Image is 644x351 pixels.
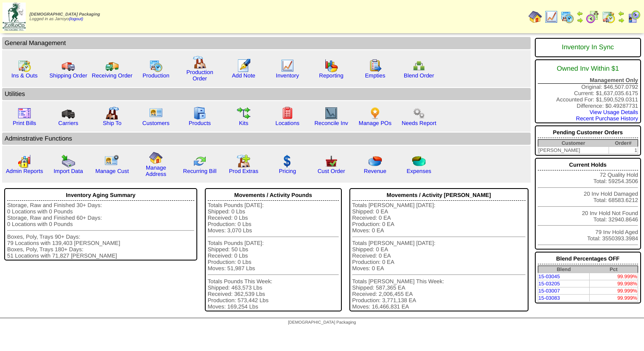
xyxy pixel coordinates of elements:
div: Totals Pounds [DATE]: Shipped: 0 Lbs Received: 0 Lbs Production: 0 Lbs Moves: 3,070 Lbs Totals Po... [208,202,339,310]
img: cust_order.png [325,154,338,168]
a: Admin Reports [6,168,43,174]
a: Manage Address [146,165,166,177]
img: calendarprod.gif [561,10,574,24]
div: Storage, Raw and Finished 30+ Days: 0 Locations with 0 Pounds Storage, Raw and Finished 60+ Days:... [7,202,194,259]
div: Totals [PERSON_NAME] [DATE]: Shipped: 0 EA Received: 0 EA Production: 0 EA Moves: 0 EA Totals [PE... [352,202,526,310]
img: factory.gif [193,56,207,69]
img: calendarinout.gif [18,59,31,72]
a: 15-03083 [539,295,560,301]
div: Blend Percentages OFF [538,253,638,264]
div: Management Only [538,77,638,84]
img: arrowright.gif [618,17,625,24]
a: Ship To [103,120,121,126]
div: Movements / Activity Pounds [208,190,339,201]
img: home.gif [529,10,542,24]
img: line_graph2.gif [325,106,338,120]
img: workorder.gif [368,59,382,72]
a: Recent Purchase History [576,115,638,122]
th: Pct [590,266,638,273]
td: 99.998% [590,280,638,287]
td: Adminstrative Functions [2,133,531,145]
a: Customers [142,120,169,126]
img: pie_chart2.png [412,154,426,168]
img: managecust.png [105,154,120,168]
img: arrowleft.gif [618,10,625,17]
img: truck2.gif [105,59,119,72]
a: Cust Order [317,168,345,174]
a: Reporting [319,72,343,79]
td: Utilities [2,88,531,100]
td: 99.999% [590,273,638,280]
img: factory2.gif [105,106,119,120]
img: reconcile.gif [193,154,207,168]
img: graph.gif [325,59,338,72]
img: network.png [412,59,426,72]
a: Blend Order [404,72,434,79]
img: home.gif [149,151,163,165]
img: truck.gif [62,59,75,72]
img: line_graph.gif [281,59,294,72]
img: po.png [368,106,382,120]
img: invoice2.gif [18,106,31,120]
img: arrowright.gif [577,17,583,24]
a: Import Data [54,168,83,174]
a: Print Bills [13,120,36,126]
img: customers.gif [149,106,163,120]
img: arrowleft.gif [577,10,583,17]
img: prodextras.gif [237,154,250,168]
a: Locations [275,120,299,126]
td: [PERSON_NAME] [538,147,609,154]
a: Add Note [232,72,255,79]
th: Blend [538,266,590,273]
a: Needs Report [402,120,436,126]
span: [DEMOGRAPHIC_DATA] Packaging [288,320,356,325]
div: Inventory Aging Summary [7,190,194,201]
img: locations.gif [281,106,294,120]
a: Pricing [279,168,296,174]
div: Inventory In Sync [538,40,638,56]
a: View Usage Details [590,109,638,115]
img: calendarcustomer.gif [627,10,641,24]
a: Receiving Order [92,72,132,79]
img: pie_chart.png [368,154,382,168]
img: import.gif [62,154,75,168]
img: orders.gif [237,59,250,72]
img: truck3.gif [62,106,75,120]
a: Empties [365,72,385,79]
img: workflow.png [412,106,426,120]
img: dollar.gif [281,154,294,168]
td: 99.999% [590,295,638,302]
div: Current Holds [538,160,638,170]
img: workflow.gif [237,106,250,120]
th: Customer [538,140,609,147]
td: 1 [609,147,638,154]
a: Products [189,120,211,126]
img: calendarblend.gif [586,10,599,24]
div: Owned Inv Within $1 [538,61,638,77]
td: 99.999% [590,287,638,295]
a: Expenses [407,168,432,174]
img: calendarprod.gif [149,59,163,72]
a: Production [142,72,169,79]
span: [DEMOGRAPHIC_DATA] Packaging [30,12,100,17]
a: Manage Cust [95,168,129,174]
a: Prod Extras [229,168,258,174]
a: Recurring Bill [183,168,216,174]
div: Original: $46,507.0792 Current: $1,637,035.6175 Accounted For: $1,590,529.0311 Difference: $0.492... [535,59,641,123]
a: Inventory [276,72,299,79]
span: Logged in as Jarroyo [30,12,100,21]
div: Pending Customer Orders [538,127,638,138]
img: graph2.png [18,154,31,168]
img: calendarinout.gif [602,10,615,24]
a: Revenue [364,168,386,174]
div: Movements / Activity [PERSON_NAME] [352,190,526,201]
a: 15-03007 [539,288,560,294]
a: Manage POs [359,120,392,126]
img: line_graph.gif [545,10,558,24]
a: Carriers [58,120,78,126]
a: Shipping Order [49,72,87,79]
a: Kits [239,120,248,126]
a: 15-03205 [539,281,560,287]
img: cabinet.gif [193,106,207,120]
div: 72 Quality Hold Total: 59254.3506 20 Inv Hold Damaged Total: 68583.6212 20 Inv Hold Not Found Tot... [535,158,641,250]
